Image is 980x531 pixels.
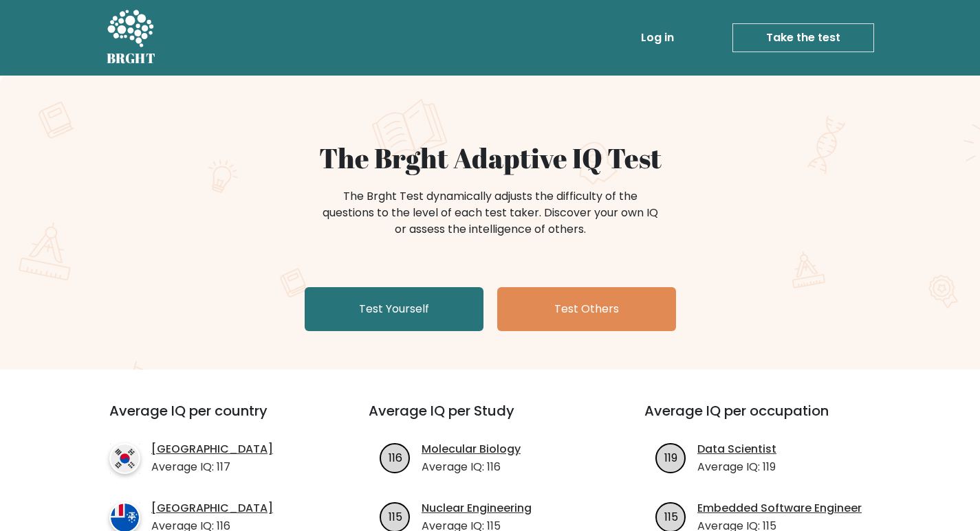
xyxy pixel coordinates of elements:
[318,188,662,238] div: The Brght Test dynamically adjusts the difficulty of the questions to the level of each test take...
[422,500,532,517] a: Nuclear Engineering
[109,403,319,436] h3: Average IQ per country
[635,24,679,52] a: Log in
[697,459,776,475] p: Average IQ: 119
[644,403,887,436] h3: Average IQ per occupation
[151,459,273,475] p: Average IQ: 117
[109,443,140,474] img: country
[732,23,874,52] a: Take the test
[151,500,273,517] a: [GEOGRAPHIC_DATA]
[305,287,483,331] a: Test Yourself
[664,508,678,524] text: 115
[369,403,611,436] h3: Average IQ per Study
[389,449,402,465] text: 116
[697,500,862,517] a: Embedded Software Engineer
[422,441,521,457] a: Molecular Biology
[107,50,156,67] h5: BRGHT
[497,287,676,331] a: Test Others
[107,5,156,70] a: BRGHT
[422,459,521,475] p: Average IQ: 116
[389,508,402,524] text: 115
[155,142,826,174] h1: The Brght Adaptive IQ Test
[664,449,677,465] text: 119
[697,441,776,457] a: Data Scientist
[151,441,273,457] a: [GEOGRAPHIC_DATA]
